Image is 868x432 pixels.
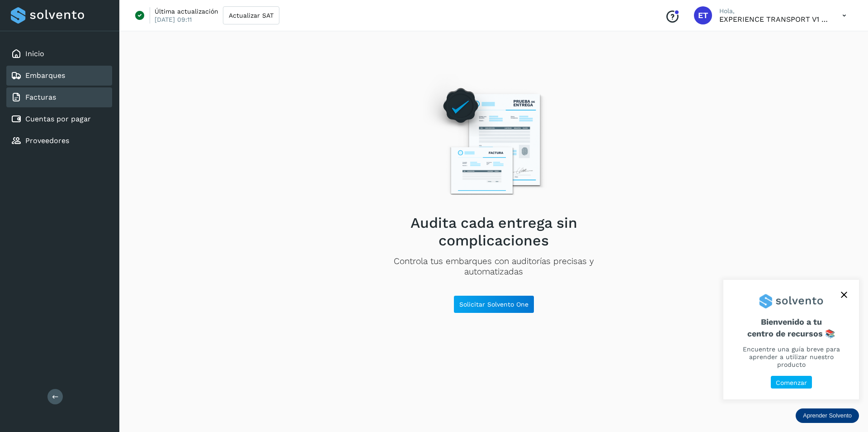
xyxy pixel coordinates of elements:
a: Cuentas por pagar [25,115,91,123]
h2: Audita cada entrega sin complicaciones [365,214,623,249]
span: Bienvenido a tu [734,317,848,338]
p: Comenzar [776,379,807,387]
p: centro de recursos 📚 [734,329,848,339]
div: Aprender Solvento [723,280,859,399]
a: Inicio [25,49,44,58]
p: EXPERIENCE TRANSPORT V1 SA DE CV [719,15,828,24]
div: Cuentas por pagar [6,109,112,129]
p: Última actualización [155,7,218,15]
button: Solicitar Solvento One [453,295,534,313]
a: Embarques [25,71,65,80]
a: Facturas [25,93,56,101]
button: close, [837,288,851,302]
p: [DATE] 09:11 [155,15,192,24]
a: Proveedores [25,136,69,145]
img: Empty state image [415,74,572,207]
p: Hola, [719,7,828,15]
div: Aprender Solvento [796,408,859,423]
button: Actualizar SAT [223,6,279,24]
button: Comenzar [771,376,812,389]
p: Controla tus embarques con auditorías precisas y automatizadas [365,256,623,277]
p: Aprender Solvento [803,412,852,419]
span: Solicitar Solvento One [459,301,528,307]
div: Proveedores [6,131,112,151]
span: Actualizar SAT [229,12,274,19]
div: Inicio [6,44,112,64]
div: Embarques [6,66,112,86]
p: Encuentre una guía breve para aprender a utilizar nuestro producto [734,346,848,368]
div: Facturas [6,87,112,107]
